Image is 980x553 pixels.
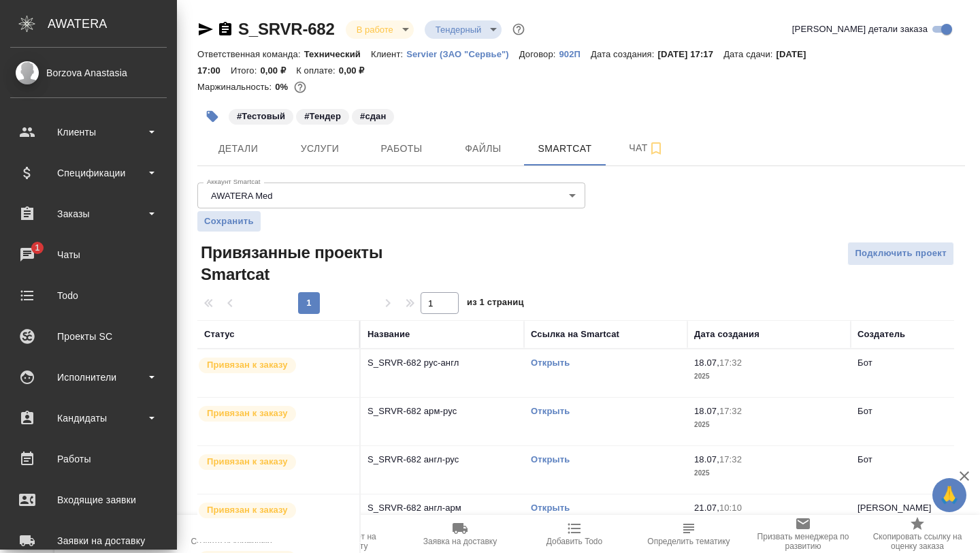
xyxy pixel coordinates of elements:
a: 902П [559,48,591,59]
button: Тендерный [431,24,485,35]
span: Услуги [287,140,353,157]
div: Borzova Anastasia [10,65,167,80]
div: Статус [204,328,235,341]
p: К оплате: [296,65,339,76]
p: [PERSON_NAME] [857,503,932,513]
p: S_SRVR-682 англ-арм [367,501,517,515]
div: Todo [10,285,167,306]
div: AWATERA [48,10,177,37]
a: Проекты SC [3,319,174,353]
p: 17:32 [719,358,742,368]
p: 18.07, [694,358,719,368]
p: 10:10 [719,503,742,513]
p: Договор: [519,49,559,59]
p: Дата сдачи: [723,49,776,59]
span: Определить тематику [647,537,730,546]
div: Создатель [857,328,905,341]
p: Технический [304,49,371,59]
p: Бот [857,406,872,416]
div: Чаты [10,244,167,265]
p: S_SRVR-682 рус-англ [367,356,517,370]
span: Привязанные проекты Smartcat [197,242,453,285]
button: Скопировать ссылку для ЯМессенджера [197,21,214,37]
div: Кандидаты [10,408,167,428]
div: Заказы [10,204,167,224]
button: Призвать менеджера по развитию [746,515,860,553]
div: Проекты SC [10,326,167,347]
a: Servier (ЗАО "Сервье") [406,48,519,59]
span: Smartcat [532,140,598,157]
p: 17:32 [719,454,742,464]
button: Добавить Todo [517,515,632,553]
p: 0,00 ₽ [339,65,375,76]
div: Клиенты [10,122,167,142]
span: Скопировать ссылку на оценку заказа [868,532,966,551]
p: Клиент: [371,49,406,59]
span: сдан [350,110,395,121]
button: Подключить проект [847,242,954,266]
p: 2025 [694,467,844,480]
a: Открыть [531,503,570,513]
span: Детали [206,140,271,157]
p: Привязан к заказу [207,455,288,469]
p: Servier (ЗАО "Сервье") [406,49,519,59]
p: 2025 [694,370,844,383]
span: Подключить проект [855,246,947,262]
div: Спецификации [10,163,167,183]
svg: Подписаться [648,140,664,157]
button: Заявка на доставку [403,515,517,553]
p: #Тестовый [237,110,285,123]
button: Добавить тэг [197,101,227,131]
p: [DATE] 17:17 [658,49,724,59]
p: 0% [275,82,291,92]
span: [PERSON_NAME] детали заказа [792,22,928,36]
div: Исполнители [10,367,167,388]
span: 1 [27,241,48,255]
p: Дата создания: [591,49,657,59]
p: 17:32 [719,406,742,416]
p: #сдан [360,110,386,123]
button: 🙏 [932,478,966,512]
a: Открыть [531,454,570,464]
span: Чат [614,140,679,157]
span: Сохранить [204,215,254,228]
div: Работы [10,449,167,469]
a: Входящие заявки [3,483,174,517]
div: В работе [425,20,502,39]
p: Итого: [231,65,260,76]
p: 902П [559,49,591,59]
span: Файлы [451,140,516,157]
span: Создать рекламацию [191,537,272,546]
button: AWATERA Med [207,190,277,202]
p: 18.07, [694,406,719,416]
div: Дата создания [694,328,759,341]
p: #Тендер [304,110,341,123]
p: Маржинальность: [197,82,275,92]
a: S_SRVR-682 [238,20,335,38]
p: Привязан к заказу [207,503,288,517]
span: Работы [369,140,434,157]
span: Добавить Todo [546,537,602,546]
p: Привязан к заказу [207,358,288,372]
p: 0,00 ₽ [260,65,296,76]
a: Открыть [531,406,570,416]
button: Определить тематику [632,515,746,553]
button: Скопировать ссылку на оценку заказа [860,515,975,553]
a: Открыть [531,358,570,368]
p: 18.07, [694,454,719,464]
span: Заявка на доставку [423,537,497,546]
span: 🙏 [938,481,961,509]
p: Бот [857,358,872,368]
a: Todo [3,279,174,313]
span: Призвать менеджера по развитию [754,532,852,551]
button: Скопировать ссылку [217,21,233,37]
div: Заявки на доставку [10,531,167,551]
p: 2025 [694,418,844,432]
div: Входящие заявки [10,490,167,510]
p: Ответственная команда: [197,49,304,59]
button: Сохранить [197,211,261,232]
div: В работе [346,20,414,39]
div: Ссылка на Smartcat [531,328,619,341]
p: 21.07, [694,503,719,513]
a: Работы [3,442,174,476]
